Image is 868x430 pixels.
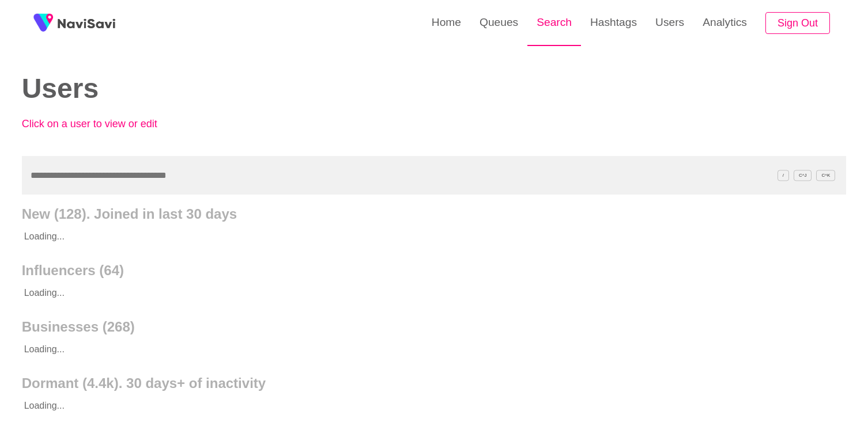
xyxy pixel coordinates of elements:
[58,17,115,29] img: fireSpot
[22,74,417,104] h2: Users
[794,170,812,181] span: C^J
[22,391,764,420] p: Loading...
[22,375,847,391] h2: Dormant (4.4k). 30 days+ of inactivity
[816,170,835,181] span: C^K
[765,12,830,35] button: Sign Out
[22,279,764,307] p: Loading...
[22,206,847,222] h2: New (128). Joined in last 30 days
[22,262,847,279] h2: Influencers (64)
[22,319,847,335] h2: Businesses (268)
[778,170,789,181] span: /
[22,335,764,364] p: Loading...
[22,118,276,130] p: Click on a user to view or edit
[29,9,58,37] img: fireSpot
[22,222,764,251] p: Loading...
